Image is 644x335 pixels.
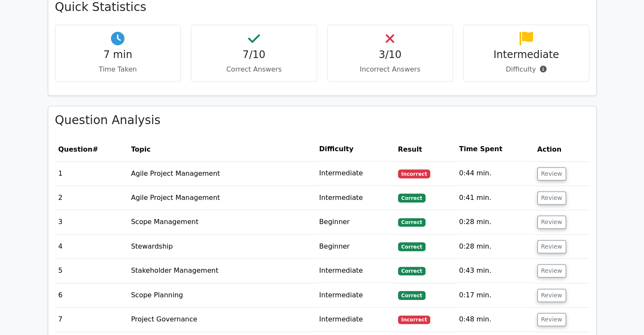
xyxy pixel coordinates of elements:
[456,161,533,185] td: 0:44 min.
[398,242,426,251] span: Correct
[537,191,566,205] button: Review
[55,186,128,210] td: 2
[316,235,395,259] td: Beginner
[456,235,533,259] td: 0:28 min.
[62,64,174,75] p: Time Taken
[316,283,395,307] td: Intermediate
[456,283,533,307] td: 0:17 min.
[55,283,128,307] td: 6
[334,64,446,75] p: Incorrect Answers
[398,316,431,324] span: Incorrect
[398,169,431,178] span: Incorrect
[537,167,566,180] button: Review
[127,307,315,332] td: Project Governance
[55,161,128,185] td: 1
[537,264,566,277] button: Review
[316,161,395,185] td: Intermediate
[456,137,533,161] th: Time Spent
[55,307,128,332] td: 7
[537,313,566,326] button: Review
[470,49,582,61] h4: Intermediate
[127,210,315,234] td: Scope Management
[456,210,533,234] td: 0:28 min.
[537,289,566,302] button: Review
[58,145,93,153] span: Question
[55,259,128,283] td: 5
[537,240,566,253] button: Review
[55,113,589,127] h3: Question Analysis
[55,210,128,234] td: 3
[127,161,315,185] td: Agile Project Management
[55,137,128,161] th: #
[62,49,174,61] h4: 7 min
[127,259,315,283] td: Stakeholder Management
[316,307,395,332] td: Intermediate
[470,64,582,75] p: Difficulty
[398,218,426,227] span: Correct
[316,137,395,161] th: Difficulty
[334,49,446,61] h4: 3/10
[316,186,395,210] td: Intermediate
[537,216,566,229] button: Review
[534,137,589,161] th: Action
[456,307,533,332] td: 0:48 min.
[316,210,395,234] td: Beginner
[456,186,533,210] td: 0:41 min.
[127,137,315,161] th: Topic
[127,186,315,210] td: Agile Project Management
[127,235,315,259] td: Stewardship
[456,259,533,283] td: 0:43 min.
[198,49,310,61] h4: 7/10
[316,259,395,283] td: Intermediate
[398,194,426,202] span: Correct
[398,267,426,275] span: Correct
[198,64,310,75] p: Correct Answers
[398,291,426,299] span: Correct
[55,235,128,259] td: 4
[127,283,315,307] td: Scope Planning
[395,137,456,161] th: Result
